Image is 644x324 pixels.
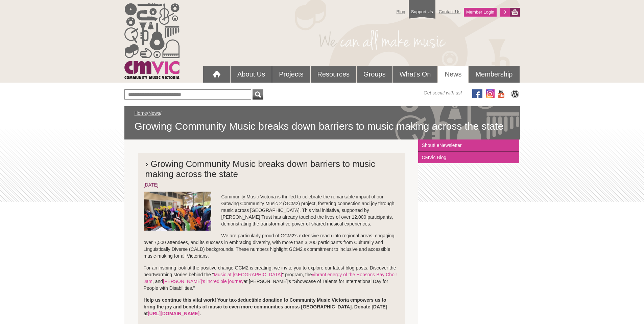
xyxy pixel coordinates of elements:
[163,279,243,284] a: [PERSON_NAME]'s incredible journey
[214,272,282,277] a: Music at [GEOGRAPHIC_DATA]
[393,6,409,18] a: Blog
[418,152,519,163] a: CMVic Blog
[486,89,495,98] img: icon-instagram.png
[148,110,160,116] a: News
[144,193,399,227] p: Community Music Victoria is thrilled to celebrate the remarkable impact of our Growing Community ...
[148,311,199,316] a: [URL][DOMAIN_NAME]
[144,181,399,188] div: [DATE]
[135,110,147,116] a: Home
[124,3,180,79] img: cmvic_logo.png
[418,139,519,152] a: Shout! eNewsletter
[144,297,387,316] strong: Help us continue this vital work! Your tax-deductible donation to Community Music Victoria empowe...
[357,66,392,83] a: Groups
[144,272,397,284] a: vibrant energy of the Hobsons Bay Choir Jam
[393,66,438,83] a: What's On
[135,120,510,133] span: Growing Community Music breaks down barriers to music making across the state
[435,6,464,18] a: Contact Us
[144,264,399,291] p: For an inspiring look at the positive change GCM2 is creating, we invite you to explore our lates...
[144,192,211,231] img: Screenshot_2025-06-03_at_4.38.34%E2%80%AFPM.png
[424,89,462,96] span: Get social with us!
[500,8,509,17] a: 0
[464,8,497,17] a: Member Login
[135,110,510,133] div: / /
[144,232,399,259] p: We are particularly proud of GCM2's extensive reach into regional areas, engaging over 7,500 atte...
[272,66,310,83] a: Projects
[311,66,357,83] a: Resources
[144,159,399,181] h2: › Growing Community Music breaks down barriers to music making across the state
[510,89,520,98] img: CMVic Blog
[231,66,272,83] a: About Us
[438,66,468,83] a: News
[469,66,519,83] a: Membership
